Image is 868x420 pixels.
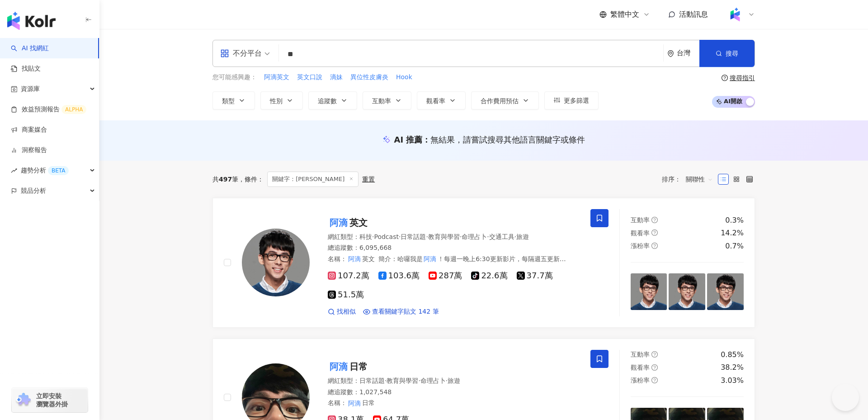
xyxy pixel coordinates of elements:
[721,363,744,372] div: 38.2%
[297,73,322,82] span: 英文口說
[651,243,658,249] span: question-circle
[446,377,448,384] span: ·
[514,233,516,240] span: ·
[667,50,674,57] span: environment
[516,233,529,240] span: 旅遊
[267,172,359,187] span: 關鍵字：[PERSON_NAME]
[420,377,446,384] span: 命理占卜
[270,97,283,105] span: 性別
[362,176,375,183] div: 重置
[426,97,445,105] span: 觀看率
[396,72,413,82] button: Hook
[238,176,264,183] span: 條件 ：
[11,105,86,114] a: 效益預測報告ALPHA
[417,91,466,110] button: 觀看率
[328,290,364,300] span: 51.5萬
[297,72,323,82] button: 英文口說
[350,73,388,82] span: 異位性皮膚炎
[328,215,349,230] mark: 阿滴
[350,72,389,82] button: 異位性皮膚炎
[462,233,487,240] span: 命理占卜
[679,10,708,19] span: 活動訊息
[220,49,229,58] span: appstore
[631,273,667,310] img: post-image
[212,198,755,328] a: KOL Avatar阿滴英文網紅類型：科技·Podcast·日常話題·教育與學習·命理占卜·交通工具·旅遊總追蹤數：6,095,668名稱：阿滴英文簡介：哈囉我是阿滴！每週一晚上6:30更新影片...
[481,97,519,105] span: 合作費用預估
[394,134,585,145] div: AI 推薦 ：
[726,50,738,57] span: 搜尋
[610,10,639,19] span: 繁體中文
[631,229,650,237] span: 觀看率
[631,216,650,224] span: 互動率
[651,229,658,236] span: question-circle
[328,233,580,242] div: 網紅類型 ：
[219,176,232,183] span: 497
[448,377,460,384] span: 旅遊
[374,233,398,240] span: Podcast
[677,49,699,57] div: 台灣
[401,233,426,240] span: 日常話題
[328,243,580,253] div: 總追蹤數 ： 6,095,668
[363,307,439,316] a: 查看關鍵字貼文 142 筆
[212,176,238,183] div: 共 筆
[362,255,375,262] span: 英文
[651,364,658,371] span: question-circle
[212,91,255,110] button: 類型
[260,91,303,110] button: 性別
[11,64,41,73] a: 找貼文
[399,233,401,240] span: ·
[328,377,580,386] div: 網紅類型 ：
[318,97,337,105] span: 追蹤數
[222,97,235,105] span: 類型
[631,377,650,384] span: 漲粉率
[651,377,658,383] span: question-circle
[363,91,411,110] button: 互動率
[328,255,566,272] span: ！每週一晚上6:30更新影片，每隔週五更新Podcast節目！
[721,228,744,238] div: 14.2%
[308,91,357,110] button: 追蹤數
[328,398,375,408] span: 名稱 ：
[631,242,650,249] span: 漲粉率
[12,388,88,412] a: chrome extension立即安裝 瀏覽器外掛
[721,350,744,360] div: 0.85%
[220,46,262,61] div: 不分平台
[337,307,356,316] span: 找相似
[330,73,343,82] span: 滴妹
[428,233,460,240] span: 教育與學習
[426,233,428,240] span: ·
[471,91,539,110] button: 合作費用預估
[517,271,553,281] span: 37.7萬
[423,254,438,264] mark: 阿滴
[328,307,356,316] a: 找相似
[544,91,599,110] button: 更多篩選
[489,233,514,240] span: 交通工具
[264,73,289,82] span: 阿滴英文
[631,364,650,371] span: 觀看率
[669,273,705,310] img: post-image
[730,74,755,81] div: 搜尋指引
[487,233,489,240] span: ·
[21,79,40,99] span: 資源庫
[347,254,362,264] mark: 阿滴
[699,40,755,67] button: 搜尋
[330,72,343,82] button: 滴妹
[328,359,349,374] mark: 阿滴
[359,233,372,240] span: 科技
[686,172,713,186] span: 關聯性
[372,307,439,316] span: 查看關鍵字貼文 142 筆
[36,392,68,408] span: 立即安裝 瀏覽器外掛
[832,384,859,411] iframe: Help Scout Beacon - Open
[662,172,718,186] div: 排序：
[397,255,423,262] span: 哈囉我是
[347,398,362,408] mark: 阿滴
[725,215,744,225] div: 0.3%
[349,217,368,228] span: 英文
[721,376,744,386] div: 3.03%
[11,146,47,155] a: 洞察報告
[212,73,257,82] span: 您可能感興趣：
[11,167,17,174] span: rise
[359,377,385,384] span: 日常話題
[349,361,368,372] span: 日常
[725,241,744,251] div: 0.7%
[430,135,585,144] span: 無結果，請嘗試搜尋其他語言關鍵字或條件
